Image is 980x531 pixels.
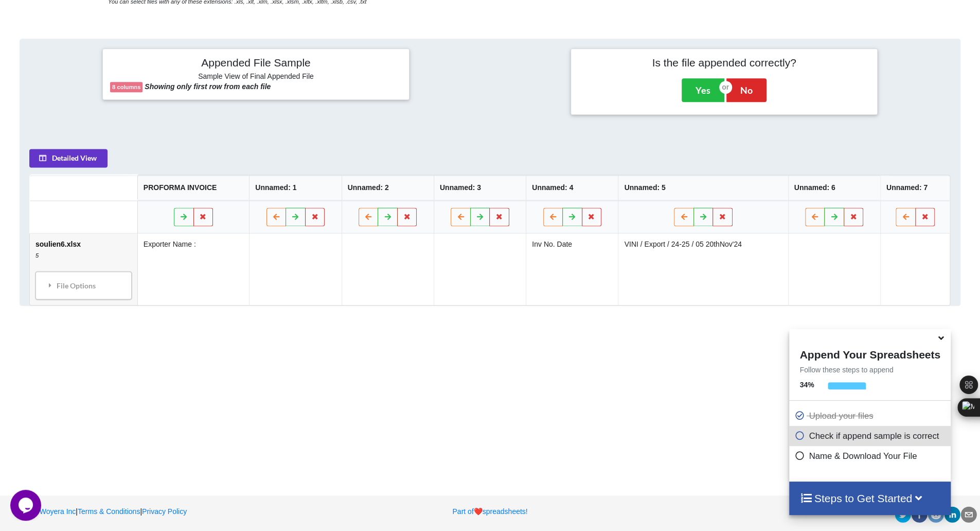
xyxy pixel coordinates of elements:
p: Name & Download Your File [794,450,948,463]
td: soulien6.xlsx [30,233,137,305]
a: Terms & Conditions [78,507,140,516]
p: Check if append sample is correct [794,430,948,442]
th: Unnamed: 1 [250,175,342,200]
th: PROFORMA INVOICE [137,175,249,200]
h4: Steps to Get Started [799,492,940,505]
th: Unnamed: 7 [880,175,950,200]
p: Upload your files [794,409,948,422]
h4: Is the file appended correctly? [578,56,870,69]
p: | | [11,506,322,517]
h6: Sample View of Final Appended File [110,72,402,82]
a: Part ofheartspreadsheets! [452,507,527,516]
div: File Options [39,275,129,296]
td: Exporter Name : [137,233,249,305]
b: 8 columns [112,84,140,90]
a: Privacy Policy [142,507,187,516]
h4: Appended File Sample [110,56,402,71]
p: Follow these steps to append [789,365,950,375]
a: 2025Woyera Inc [11,507,76,516]
b: Showing only first row from each file [145,82,271,91]
span: heart [474,507,483,516]
th: Unnamed: 3 [434,175,526,200]
iframe: chat widget [10,490,43,521]
th: Unnamed: 5 [618,175,788,200]
td: Inv No. Date [526,233,618,305]
b: 34 % [799,381,814,389]
th: Unnamed: 4 [526,175,618,200]
td: VINI / Export / 24-25 / 05 20thNov'24 [618,233,788,305]
i: 5 [35,252,39,259]
button: Yes [682,78,724,102]
button: Detailed View [29,149,108,167]
button: No [726,78,767,102]
div: linkedin [944,506,960,523]
h4: Append Your Spreadsheets [789,346,950,361]
th: Unnamed: 2 [342,175,434,200]
th: Unnamed: 6 [788,175,880,200]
